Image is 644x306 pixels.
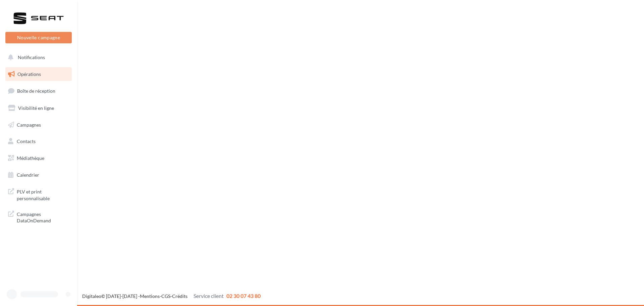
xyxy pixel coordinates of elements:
[172,293,187,299] a: Crédits
[82,293,101,299] a: Digitaleo
[4,151,73,165] a: Médiathèque
[4,207,73,227] a: Campagnes DataOnDemand
[17,122,41,127] span: Campagnes
[5,32,72,43] button: Nouvelle campagne
[17,88,55,94] span: Boîte de réception
[4,184,73,204] a: PLV et print personnalisable
[4,168,73,182] a: Calendrier
[4,67,73,81] a: Opérations
[18,54,45,60] span: Notifications
[17,138,36,144] span: Contacts
[82,293,261,299] span: © [DATE]-[DATE] - - -
[17,71,41,77] span: Opérations
[4,134,73,148] a: Contacts
[161,293,170,299] a: CGS
[4,101,73,115] a: Visibilité en ligne
[18,105,54,111] span: Visibilité en ligne
[4,84,73,98] a: Boîte de réception
[17,210,69,224] span: Campagnes DataOnDemand
[194,293,224,299] span: Service client
[140,293,160,299] a: Mentions
[4,118,73,132] a: Campagnes
[4,50,70,64] button: Notifications
[17,187,69,202] span: PLV et print personnalisable
[17,172,39,178] span: Calendrier
[17,155,44,161] span: Médiathèque
[226,293,261,299] span: 02 30 07 43 80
